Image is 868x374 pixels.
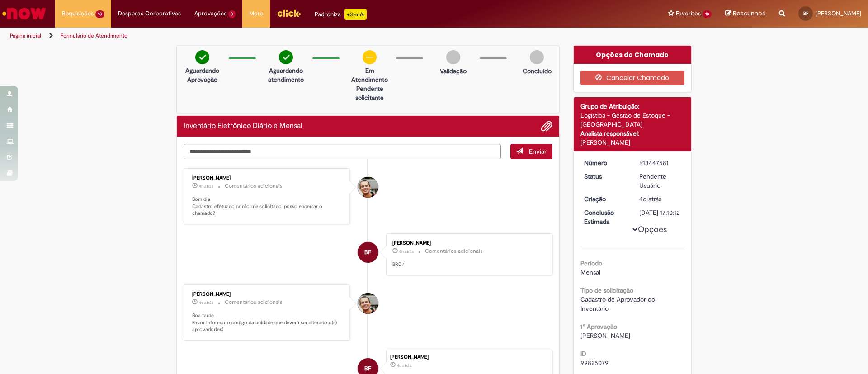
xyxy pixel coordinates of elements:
[580,71,685,85] button: Cancelar Chamado
[62,9,94,18] span: Requisições
[703,10,712,18] span: 18
[315,9,367,20] div: Padroniza
[392,241,543,246] div: [PERSON_NAME]
[225,182,283,190] small: Comentários adicionais
[580,111,685,129] div: Logística - Gestão de Estoque - [GEOGRAPHIC_DATA]
[523,66,552,76] p: Concluído
[184,122,302,130] h2: Inventário Eletrônico Diário e Mensal Histórico de tíquete
[264,66,308,84] p: Aguardando atendimento
[639,208,681,217] div: [DATE] 17:10:12
[639,195,661,203] span: 4d atrás
[397,363,411,368] time: 26/08/2025 10:52:08
[529,147,547,156] span: Enviar
[358,177,378,198] div: Thomas Menoncello Fernandes
[118,9,181,18] span: Despesas Corporativas
[399,249,414,254] time: 29/08/2025 08:36:09
[580,138,685,147] div: [PERSON_NAME]
[725,9,765,18] a: Rascunhos
[580,268,600,276] span: Mensal
[279,50,293,64] img: check-circle-green.png
[228,10,236,18] span: 3
[639,195,661,203] time: 26/08/2025 10:52:08
[676,9,701,18] span: Favoritos
[192,312,343,333] p: Boa tarde Favor informar o código da unidade que deverá ser alterado o(s) aprovador(es)
[192,292,343,297] div: [PERSON_NAME]
[580,259,602,267] b: Período
[580,359,609,367] span: 99825079
[192,196,343,217] p: Bom dia Cadastro efetuado conforme solicitado, posso encerrar o chamado?
[358,293,378,314] div: undefined Online
[344,9,367,20] p: +GenAi
[199,184,213,189] time: 29/08/2025 11:00:34
[639,158,681,167] div: R13447581
[195,50,209,64] img: check-circle-green.png
[249,9,263,18] span: More
[577,208,633,226] dt: Conclusão Estimada
[639,194,681,204] div: 26/08/2025 10:52:08
[580,295,657,312] span: Cadastro de Aprovador do Inventário
[580,286,633,294] b: Tipo de solicitação
[425,247,483,255] small: Comentários adicionais
[816,9,861,17] span: [PERSON_NAME]
[61,32,127,39] a: Formulário de Atendimento
[7,28,572,44] ul: Trilhas de página
[440,66,467,76] p: Validação
[363,50,377,64] img: circle-minus.png
[364,241,371,263] span: BF
[194,9,226,18] span: Aprovações
[348,66,392,84] p: Em Atendimento
[577,194,633,204] dt: Criação
[574,46,692,64] div: Opções do Chamado
[358,242,378,263] div: Beatriz Leao Soares Fagundes
[580,322,617,331] b: 1° Aprovação
[277,6,301,20] img: click_logo_yellow_360x200.png
[192,175,343,181] div: [PERSON_NAME]
[399,249,414,254] span: 6h atrás
[577,172,633,181] dt: Status
[199,184,213,189] span: 4h atrás
[390,355,547,360] div: [PERSON_NAME]
[541,120,552,132] button: Adicionar anexos
[580,129,685,138] div: Analista responsável:
[180,66,224,84] p: Aguardando Aprovação
[225,298,283,306] small: Comentários adicionais
[199,300,213,305] span: 4d atrás
[580,102,685,111] div: Grupo de Atribuição:
[95,10,104,18] span: 13
[199,300,213,305] time: 26/08/2025 13:42:00
[184,144,501,159] textarea: Digite sua mensagem aqui...
[580,350,586,358] b: ID
[580,331,630,340] span: [PERSON_NAME]
[530,50,544,64] img: img-circle-grey.png
[348,84,392,102] p: Pendente solicitante
[639,172,681,190] div: Pendente Usuário
[733,9,765,18] span: Rascunhos
[577,158,633,167] dt: Número
[510,144,552,159] button: Enviar
[803,10,808,16] span: BF
[10,32,41,39] a: Página inicial
[1,5,47,23] img: ServiceNow
[397,363,411,368] span: 4d atrás
[392,261,543,268] p: BRD7
[446,50,460,64] img: img-circle-grey.png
